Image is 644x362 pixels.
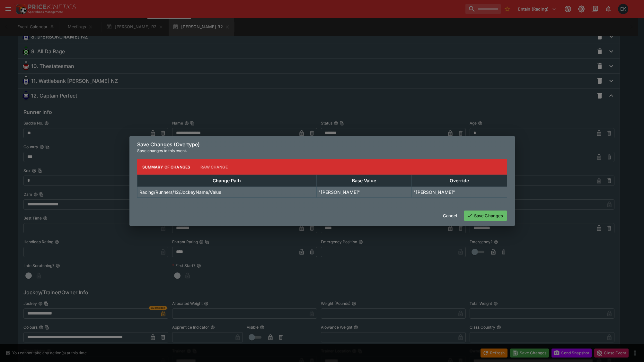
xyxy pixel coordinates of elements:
button: Summary of Changes [137,159,196,175]
th: Override [412,175,507,187]
button: Save Changes [464,211,507,221]
th: Change Path [137,175,317,187]
button: Cancel [439,211,461,221]
td: "[PERSON_NAME]" [317,187,412,198]
td: "[PERSON_NAME]" [412,187,507,198]
p: Save changes to this event. [137,148,507,154]
p: Racing/Runners/12/JockeyName/Value [139,189,221,195]
button: Raw Change [195,159,233,175]
h6: Save Changes (Overtype) [137,141,507,148]
th: Base Value [317,175,412,187]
